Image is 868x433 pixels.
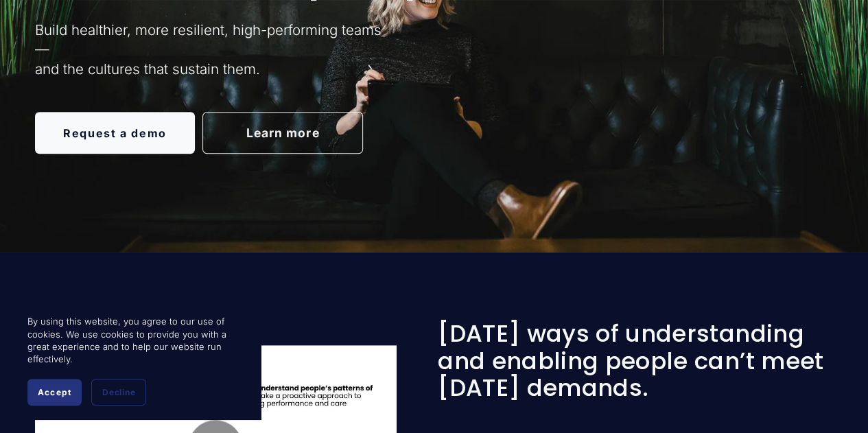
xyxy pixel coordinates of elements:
a: Request a demo [35,112,196,154]
h3: [DATE] ways of understanding and enabling people can’t meet [DATE] demands. [438,320,833,401]
span: Accept [38,387,71,397]
p: Build healthier, more resilient, high-performing teams — and the cultures that sustain them. [35,21,397,80]
p: By using this website, you agree to our use of cookies. We use cookies to provide you with a grea... [27,315,247,365]
button: Decline [91,379,146,406]
span: Decline [102,387,135,397]
section: Cookie banner [14,301,261,419]
button: Accept [27,379,82,406]
a: Learn more [202,112,363,154]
